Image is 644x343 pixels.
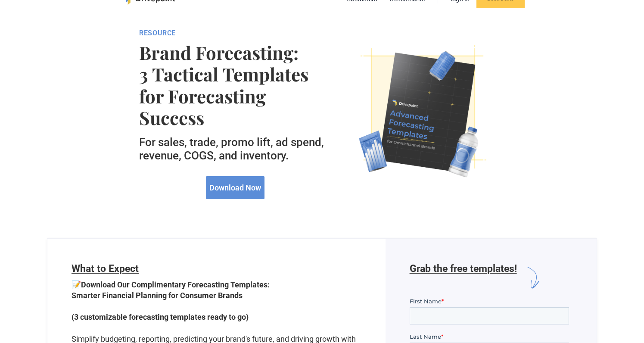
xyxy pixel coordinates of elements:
[10,260,45,267] span: Retail Stores
[2,237,8,243] input: Amazon
[72,263,139,274] span: What to Expect
[517,263,547,293] img: arrow
[206,176,264,199] a: Download Now
[10,249,40,256] span: Wholesale
[10,226,31,233] span: Shopify
[410,263,517,293] h6: Grab the free templates!
[139,42,331,129] strong: Brand Forecasting: 3 Tactical Templates for Forecasting Success
[72,312,249,321] strong: (3 customizable forecasting templates ready to go)
[72,280,270,300] strong: Download Our Complimentary Forecasting Templates: Smarter Financial Planning for Consumer Brands
[10,237,34,244] span: Amazon
[139,136,331,162] h5: For sales, trade, promo lift, ad spend, revenue, COGS, and inventory.
[2,226,8,232] input: Shopify
[2,260,8,265] input: Retail Stores
[2,249,8,254] input: Wholesale
[139,29,331,37] div: RESOURCE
